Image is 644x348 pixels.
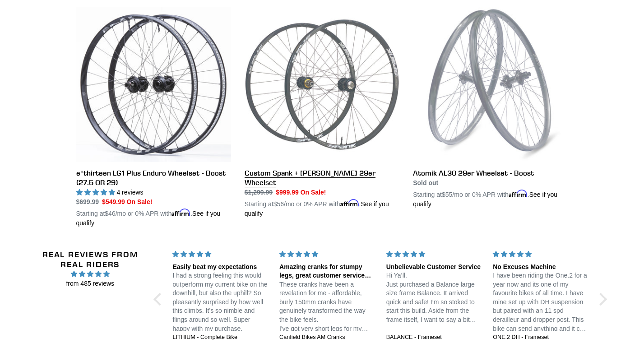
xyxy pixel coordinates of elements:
div: 5 stars [172,250,269,259]
div: No Excuses Machine [493,263,589,272]
a: BALANCE - Frameset [386,334,482,342]
a: ONE.2 DH - Frameset [493,334,589,342]
p: I had a strong feeling this would outperform my current bike on the downhill, but also the uphill... [172,271,269,333]
p: These cranks have been a revelation for me - affordable, burly 150mm cranks have genuinely transf... [279,280,375,334]
div: 5 stars [386,250,482,259]
div: Amazing cranks for stumpy legs, great customer service too [279,263,375,280]
p: Hi Ya’ll. Just purchased a Balance large size frame Balance. It arrived quick and safe! I’m so st... [386,271,482,325]
div: 5 stars [493,250,589,259]
div: Easily beat my expectations [172,263,269,272]
a: Canfield Bikes AM Cranks [279,334,375,342]
h2: Real Reviews from Real Riders [32,250,148,269]
div: Unbelievable Customer Service [386,263,482,272]
p: I have been riding the One.2 for a year now and its one of my favourite bikes of all time. I have... [493,271,589,333]
span: 4.96 stars [32,269,148,279]
span: from 485 reviews [32,279,148,288]
div: 5 stars [279,250,375,259]
a: LITHIUM - Complete Bike [172,334,269,342]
